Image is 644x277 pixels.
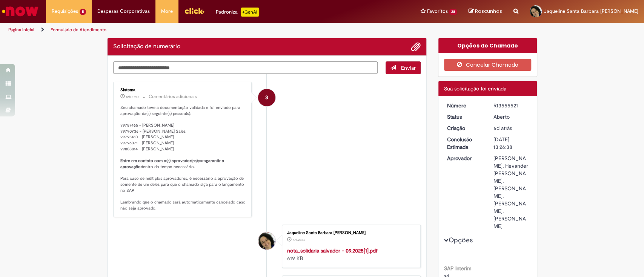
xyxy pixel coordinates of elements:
h2: Solicitação de numerário Histórico de tíquete [113,43,180,50]
b: SAP Interim [444,265,472,272]
span: 28 [449,9,457,15]
div: Jaqueline Santa Barbara [PERSON_NAME] [287,231,413,235]
textarea: Digite sua mensagem aqui... [113,61,378,74]
img: ServiceNow [1,4,40,19]
small: Comentários adicionais [149,93,197,100]
img: click_logo_yellow_360x200.png [184,5,204,17]
span: Jaqueline Santa Barbara [PERSON_NAME] [544,8,638,14]
time: 27/09/2025 10:05:34 [126,95,139,99]
dt: Número [441,102,488,109]
a: Rascunhos [469,8,502,15]
div: [DATE] 13:26:38 [493,136,529,151]
span: Rascunhos [475,8,502,15]
div: R13555521 [493,102,529,109]
div: 619 KB [287,247,413,262]
time: 22/09/2025 14:26:34 [493,125,512,132]
dt: Criação [441,124,488,132]
div: System [258,89,275,106]
b: garantir a aprovação [120,158,225,170]
span: Sua solicitação foi enviada [444,85,506,92]
span: 6d atrás [493,125,512,132]
span: Despesas Corporativas [97,8,150,15]
dt: Aprovador [441,155,488,162]
span: 6d atrás [293,238,305,242]
div: Jaqueline Santa Barbara Brito Santana [258,232,275,249]
span: Requisições [52,8,78,15]
p: Seu chamado teve a documentação validada e foi enviado para aprovação da(s) seguinte(s) pessoa(s)... [120,105,246,211]
div: Padroniza [216,8,259,17]
ul: Trilhas de página [6,23,424,37]
button: Adicionar anexos [411,42,421,52]
span: 12h atrás [126,95,139,99]
button: Cancelar Chamado [444,59,531,71]
time: 22/09/2025 14:26:28 [293,238,305,242]
div: Opções do Chamado [438,38,537,53]
span: 5 [80,9,86,15]
span: Enviar [401,64,416,71]
div: [PERSON_NAME], Hevander [PERSON_NAME], [PERSON_NAME], [PERSON_NAME], [PERSON_NAME] [493,155,529,230]
div: 22/09/2025 14:26:34 [493,124,529,132]
p: +GenAi [241,8,259,17]
span: Favoritos [427,8,447,15]
a: Formulário de Atendimento [51,27,106,33]
dt: Status [441,113,488,121]
span: More [161,8,173,15]
a: nota_solidaria salvador - 09.2025[1].pdf [287,247,378,254]
div: Aberto [493,113,529,121]
a: Página inicial [8,27,34,33]
dt: Conclusão Estimada [441,136,488,151]
div: Sistema [120,88,246,92]
b: Entre em contato com o(s) aprovador(es) [120,158,198,164]
button: Enviar [386,61,421,74]
span: S [265,89,268,107]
